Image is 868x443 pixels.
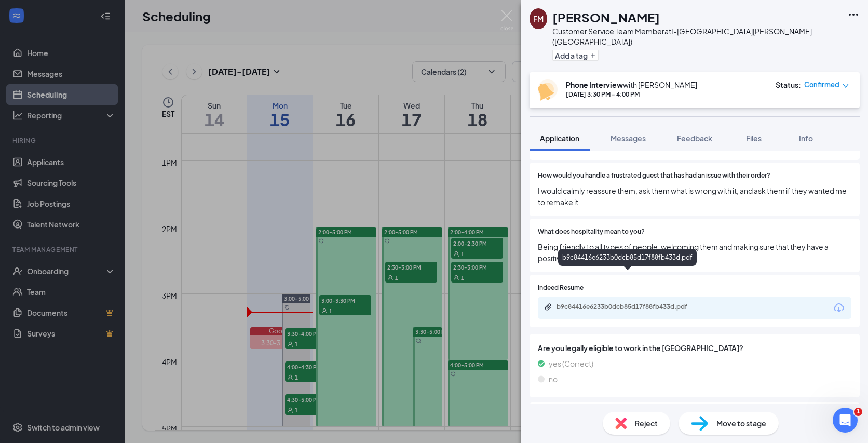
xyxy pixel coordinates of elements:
[558,249,697,266] div: b9c84416e6233b0dcb85d17f88fb433d.pdf
[746,133,762,143] span: Files
[716,418,766,429] span: Move to stage
[538,241,851,264] span: Being friendly to all types of people, welcoming them and making sure that they have a positive e...
[557,303,702,311] div: b9c84416e6233b0dcb85d17f88fb433d.pdf
[538,185,851,208] span: I would calmly reassure them, ask them what is wrong with it, and ask them if they wanted me to r...
[677,133,712,143] span: Feedback
[540,133,579,143] span: Application
[847,8,860,21] svg: Ellipses
[533,14,544,24] div: FM
[544,303,712,313] a: Paperclipb9c84416e6233b0dcb85d17f88fb433d.pdf
[776,79,801,90] div: Status :
[566,79,697,90] div: with [PERSON_NAME]
[804,79,839,90] span: Confirmed
[549,373,558,385] span: no
[635,418,658,429] span: Reject
[538,227,645,237] span: What does hospitality mean to you?
[854,408,862,416] span: 1
[566,90,697,99] div: [DATE] 3:30 PM - 4:00 PM
[552,50,599,61] button: PlusAdd a tag
[538,342,851,354] span: Are you legally eligible to work in the [GEOGRAPHIC_DATA]?
[544,303,552,311] svg: Paperclip
[538,171,770,181] span: How would you handle a frustrated guest that has had an issue with their order?
[538,283,584,293] span: Indeed Resume
[833,408,858,433] iframe: Intercom live chat
[552,8,660,26] h1: [PERSON_NAME]
[552,26,842,47] div: Customer Service Team Member at I-[GEOGRAPHIC_DATA][PERSON_NAME] ([GEOGRAPHIC_DATA])
[799,133,813,143] span: Info
[566,80,623,89] b: Phone Interview
[842,82,849,89] span: down
[833,302,845,314] svg: Download
[590,52,596,59] svg: Plus
[549,358,593,369] span: yes (Correct)
[611,133,646,143] span: Messages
